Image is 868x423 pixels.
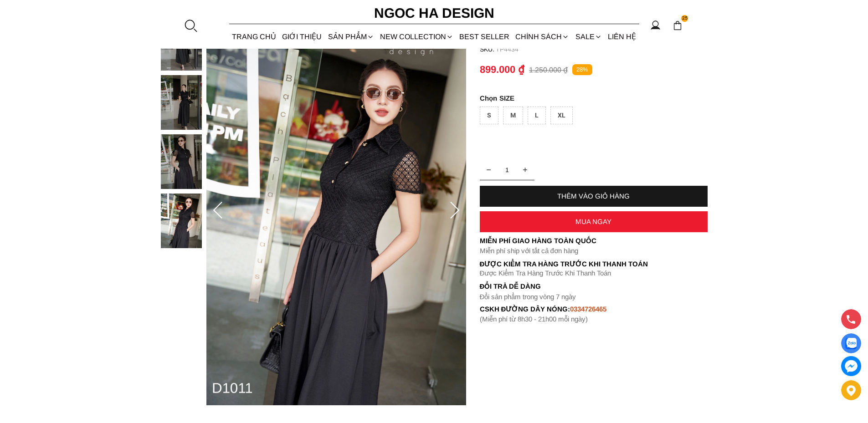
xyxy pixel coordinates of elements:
[480,260,708,268] p: Được Kiểm Tra Hàng Trước Khi Thanh Toán
[673,20,683,31] img: img-CART-ICON-ksit0nf1
[681,15,688,22] span: 25
[229,25,279,49] a: TRANG CHỦ
[480,269,708,277] p: Được Kiểm Tra Hàng Trước Khi Thanh Toán
[496,46,708,53] p: TP4434
[480,46,496,53] h6: SKU:
[480,94,708,102] p: SIZE
[845,338,857,349] img: Display image
[480,107,498,124] div: S
[513,25,572,49] div: Chính sách
[377,25,456,49] a: NEW COLLECTION
[161,194,202,248] img: Hanna Dress_ Đầm Ren Mix Vải Thô Màu Đen D1011_mini_3
[206,16,466,405] img: Hanna Dress_ Đầm Ren Mix Vải Thô Màu Đen D1011_3
[841,356,861,376] a: messenger
[605,25,639,49] a: LIÊN HỆ
[480,282,708,290] h6: Đổi trả dễ dàng
[480,64,524,76] p: 899.000 ₫
[572,25,605,49] a: SALE
[161,134,202,189] img: Hanna Dress_ Đầm Ren Mix Vải Thô Màu Đen D1011_mini_2
[161,75,202,130] img: Hanna Dress_ Đầm Ren Mix Vải Thô Màu Đen D1011_mini_1
[528,107,546,124] div: L
[279,25,325,49] a: GIỚI THIỆU
[572,64,592,76] p: 28%
[503,107,523,124] div: M
[841,333,861,353] a: Display image
[480,315,588,323] font: (Miễn phí từ 8h30 - 21h00 mỗi ngày)
[457,25,513,49] a: BEST SELLER
[480,247,578,255] font: Miễn phí ship với tất cả đơn hàng
[480,305,570,313] font: cskh đường dây nóng:
[480,237,596,245] font: Miễn phí giao hàng toàn quốc
[480,161,534,179] input: Quantity input
[325,25,377,49] div: SẢN PHẨM
[366,2,503,24] a: Ngoc Ha Design
[529,66,568,74] p: 1.250.000 ₫
[480,192,708,200] div: THÊM VÀO GIỎ HÀNG
[480,218,708,225] div: MUA NGAY
[570,305,606,313] font: 0334726465
[550,107,573,124] div: XL
[480,293,576,301] font: Đổi sản phẩm trong vòng 7 ngày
